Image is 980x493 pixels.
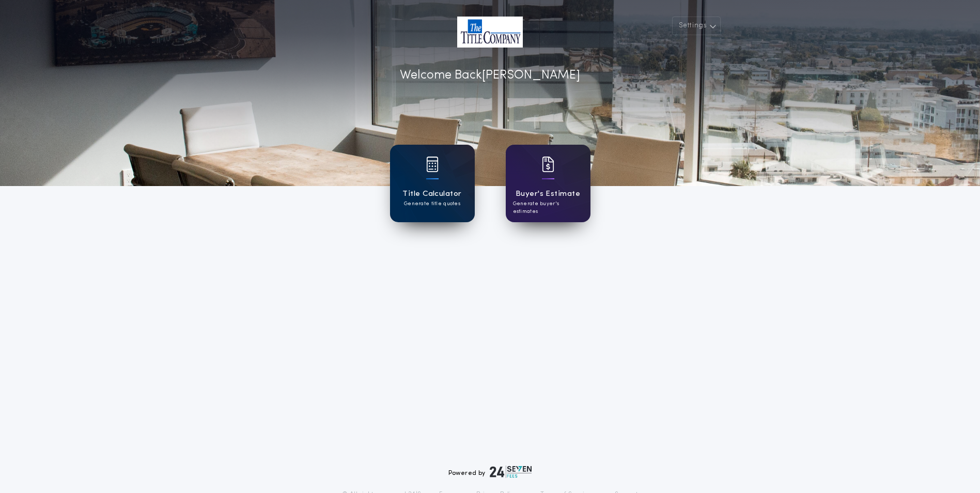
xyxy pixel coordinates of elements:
p: Generate buyer's estimates [513,200,583,215]
a: card iconBuyer's EstimateGenerate buyer's estimates [506,145,590,222]
button: Settings [672,17,721,35]
a: card iconTitle CalculatorGenerate title quotes [390,145,475,222]
img: card icon [426,157,439,172]
h1: Title Calculator [402,188,461,200]
img: logo [490,466,532,478]
p: Welcome Back [PERSON_NAME] [400,66,580,85]
div: Powered by [448,466,532,478]
img: account-logo [457,17,523,48]
p: Generate title quotes [404,200,460,208]
img: card icon [542,157,554,172]
h1: Buyer's Estimate [516,188,580,200]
